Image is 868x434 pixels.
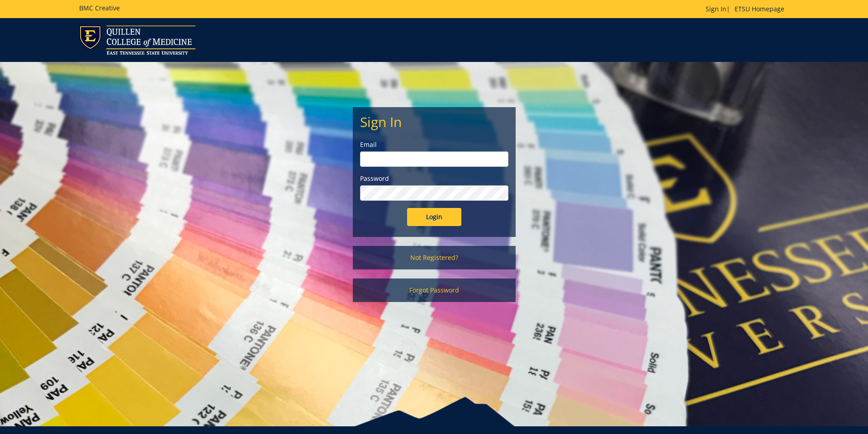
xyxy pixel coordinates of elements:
[360,114,508,129] h2: Sign In
[79,25,195,55] img: ETSU logo
[360,140,508,149] label: Email
[730,5,789,13] a: ETSU Homepage
[407,208,461,226] input: Login
[79,5,120,11] h5: BMC Creative
[353,278,516,302] a: Forgot Password
[706,5,789,14] p: |
[706,5,726,13] a: Sign In
[360,174,508,183] label: Password
[353,246,516,269] a: Not Registered?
